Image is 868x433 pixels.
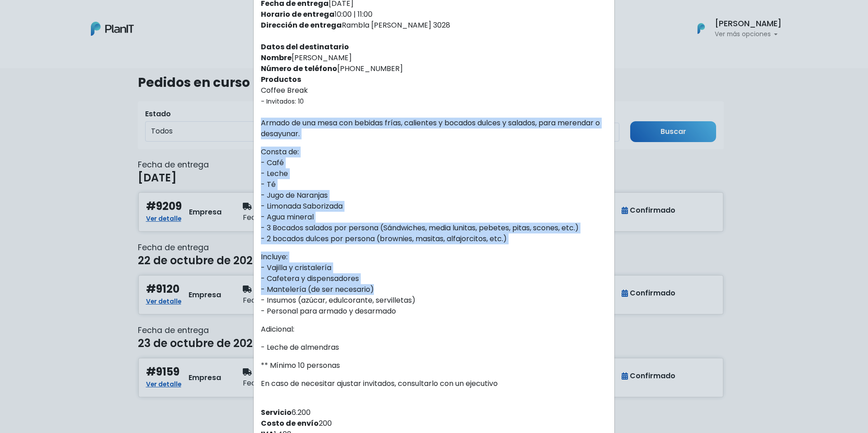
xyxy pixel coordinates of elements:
[261,418,319,428] strong: Costo de envío
[261,407,292,418] strong: Servicio
[261,324,607,335] p: Adicional:
[261,378,607,389] p: En caso de necesitar ajustar invitados, consultarlo con un ejecutivo
[261,63,337,74] strong: Número de teléfono
[261,342,607,353] p: - Leche de almendras
[261,118,607,139] p: Armado de una mesa con bebidas frías, calientes y bocados dulces y salados, para merendar o desay...
[47,9,130,26] div: ¿Necesitás ayuda?
[261,147,607,244] p: Consta de: - Café - Leche - Té - Jugo de Naranjas - Limonada Saborizada - Agua mineral - 3 Bocado...
[261,97,304,106] small: - Invitados: 10
[261,20,342,30] strong: Dirección de entrega
[261,252,607,317] p: Incluye: - Vajilla y cristalería - Cafetera y dispensadores - Mantelería (de ser necesario) - Ins...
[261,42,349,52] strong: Datos del destinatario
[261,74,301,85] strong: Productos
[261,9,335,19] strong: Horario de entrega
[261,360,607,371] p: ** Mínimo 10 personas
[261,52,292,63] strong: Nombre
